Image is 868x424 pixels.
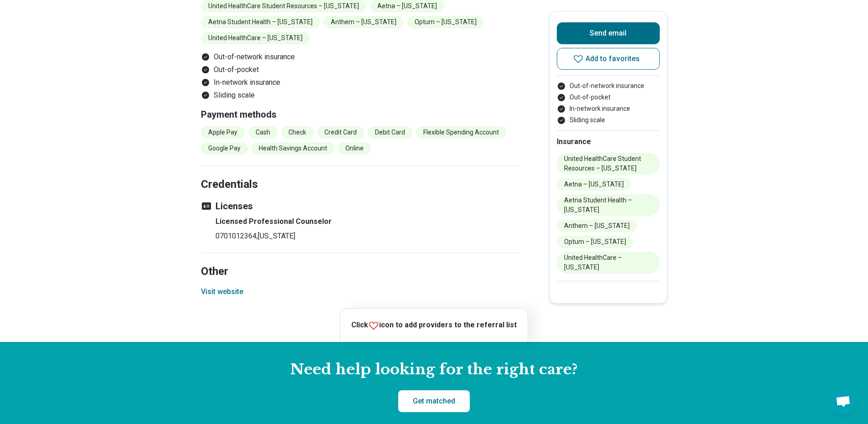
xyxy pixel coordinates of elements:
ul: Payment options [201,52,520,101]
li: United HealthCare Student Resources – [US_STATE] [557,153,660,175]
p: 0701012364 [216,231,520,242]
li: Sliding scale [201,90,520,101]
li: Online [338,142,371,155]
li: Check [281,126,313,139]
li: United HealthCare – [US_STATE] [201,32,310,44]
li: Apple Pay [201,126,245,139]
h4: Licensed Professional Counselor [216,216,520,227]
ul: Payment options [557,81,660,125]
h3: Licenses [201,200,520,212]
li: Health Savings Account [252,142,334,155]
button: Send email [557,22,660,44]
li: In-network insurance [557,104,660,114]
button: Add to favorites [557,48,660,70]
li: Debit Card [368,126,412,139]
span: , [US_STATE] [257,232,295,240]
li: Sliding scale [557,115,660,125]
li: Aetna – [US_STATE] [557,178,631,191]
h2: Need help looking for the right care? [7,360,861,379]
li: Optum – [US_STATE] [557,236,633,248]
li: Credit Card [317,126,364,139]
li: Out-of-pocket [201,64,520,75]
div: Open chat [830,388,857,415]
h2: Insurance [557,136,660,147]
h2: Other [201,242,520,279]
li: Aetna Student Health – [US_STATE] [201,16,320,28]
li: Out-of-network insurance [557,81,660,91]
h3: Payment methods [201,108,520,121]
span: Add to favorites [586,55,640,62]
li: United HealthCare – [US_STATE] [557,252,660,274]
li: Out-of-pocket [557,93,660,102]
li: Anthem – [US_STATE] [557,220,637,232]
li: In-network insurance [201,77,520,88]
li: Out-of-network insurance [201,52,520,62]
li: Google Pay [201,142,248,155]
li: Anthem – [US_STATE] [324,16,404,28]
li: Cash [248,126,277,139]
h2: Credentials [201,155,520,192]
a: Get matched [398,390,470,412]
li: Flexible Spending Account [416,126,506,139]
li: Optum – [US_STATE] [407,16,484,28]
p: Click icon to add providers to the referral list [351,320,517,331]
button: Visit website [201,286,243,297]
li: Aetna Student Health – [US_STATE] [557,194,660,216]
